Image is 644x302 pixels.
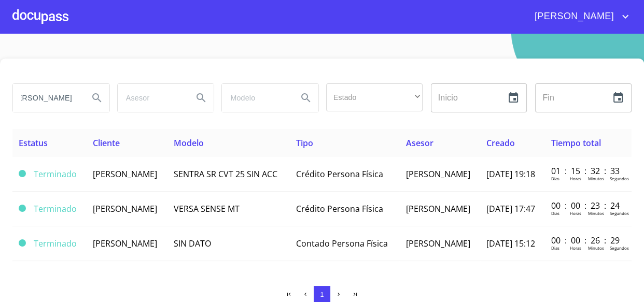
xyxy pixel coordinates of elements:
span: Terminado [34,238,77,249]
span: Tipo [296,137,313,149]
span: Terminado [34,203,77,214]
div: ​ [326,83,423,111]
span: VERSA SENSE MT [174,203,240,214]
span: [PERSON_NAME] [93,203,157,214]
span: [PERSON_NAME] [93,168,157,180]
span: [PERSON_NAME] [405,168,470,180]
span: Terminado [19,205,26,212]
p: Dias [551,176,559,181]
p: Minutos [588,245,604,251]
span: Terminado [34,168,77,180]
p: 00 : 00 : 23 : 24 [551,200,621,211]
span: [PERSON_NAME] [405,203,470,214]
p: 00 : 00 : 26 : 29 [551,235,621,246]
span: 1 [320,291,324,298]
p: Minutos [588,210,604,216]
span: [PERSON_NAME] [405,238,470,249]
p: 01 : 15 : 32 : 33 [551,165,621,177]
p: Dias [551,210,559,216]
button: Search [189,85,214,110]
button: Search [293,85,318,110]
p: Horas [570,176,581,181]
input: search [222,84,289,112]
span: Asesor [405,137,433,149]
span: [DATE] 17:47 [486,203,535,214]
span: Tiempo total [551,137,601,149]
span: [DATE] 19:18 [486,168,535,180]
input: search [118,84,185,112]
input: search [13,84,80,112]
p: Horas [570,245,581,251]
span: SENTRA SR CVT 25 SIN ACC [174,168,277,180]
span: Terminado [19,239,26,247]
p: Segundos [610,210,629,216]
span: [PERSON_NAME] [527,8,619,25]
button: Search [85,85,109,110]
p: Minutos [588,176,604,181]
p: Horas [570,210,581,216]
span: Crédito Persona Física [296,168,383,180]
span: Contado Persona Física [296,238,388,249]
span: Terminado [19,170,26,177]
span: Crédito Persona Física [296,203,383,214]
span: SIN DATO [174,238,211,249]
span: Estatus [19,137,48,149]
span: [PERSON_NAME] [93,238,157,249]
span: [DATE] 15:12 [486,238,535,249]
span: Modelo [174,137,204,149]
p: Segundos [610,245,629,251]
p: Segundos [610,176,629,181]
button: account of current user [527,8,632,25]
span: Cliente [93,137,120,149]
span: Creado [486,137,515,149]
p: Dias [551,245,559,251]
